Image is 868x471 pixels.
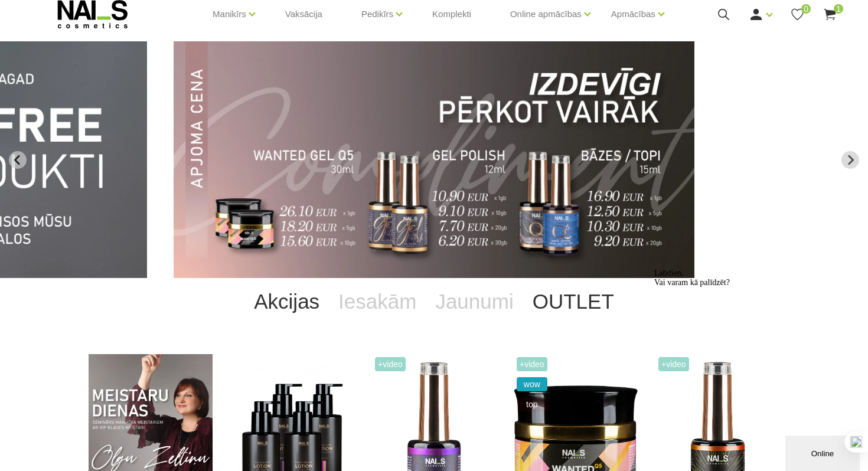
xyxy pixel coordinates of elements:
[517,357,547,371] span: +Video
[5,5,217,24] div: Labdien,Vai varam kā palīdzēt?
[523,278,624,325] a: OUTLET
[834,4,843,14] span: 1
[790,7,805,22] a: 0
[841,151,859,169] button: Next slide
[650,264,862,430] iframe: chat widget
[801,4,811,14] span: 0
[375,357,406,371] span: +Video
[5,5,80,23] span: Labdien, Vai varam kā palīdzēt?
[517,397,547,411] span: top
[426,278,523,325] a: Jaunumi
[244,278,329,325] a: Akcijas
[785,433,862,471] iframe: chat widget
[823,7,837,22] a: 1
[9,151,27,169] button: Previous slide
[174,41,694,278] li: 9 of 12
[517,377,547,391] span: wow
[329,278,426,325] a: Iesakām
